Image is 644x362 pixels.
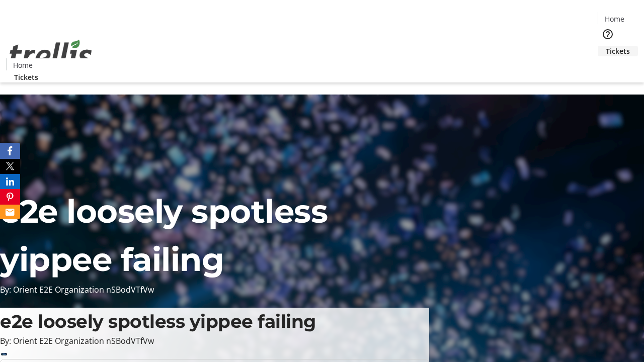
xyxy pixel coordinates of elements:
span: Home [605,14,624,24]
a: Tickets [598,46,638,56]
img: Orient E2E Organization nSBodVTfVw's Logo [6,29,96,79]
a: Home [598,14,630,24]
a: Tickets [6,72,46,82]
span: Tickets [14,72,38,82]
button: Help [598,24,618,44]
span: Tickets [606,46,630,56]
a: Home [7,60,39,70]
button: Cart [598,56,618,76]
span: Home [13,60,33,70]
